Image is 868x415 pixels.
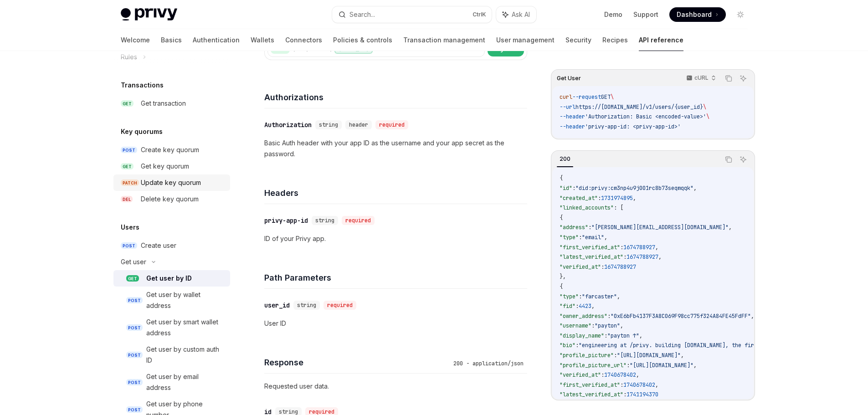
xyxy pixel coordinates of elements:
a: POSTGet user by smart wallet address [113,314,230,341]
div: Get user by custom auth ID [146,344,225,366]
span: "username" [560,322,591,329]
span: GET [126,275,139,282]
a: DELDelete key quorum [113,191,230,207]
span: : [588,224,591,231]
a: Connectors [285,29,322,51]
span: "bio" [560,342,575,349]
span: --request [572,93,601,101]
span: 'Authorization: Basic <encoded-value>' [585,113,706,120]
span: "address" [560,224,588,231]
a: Security [565,29,591,51]
img: light logo [121,8,177,21]
span: , [620,322,623,329]
a: POSTGet user by wallet address [113,287,230,314]
a: User management [496,29,555,51]
a: Policies & controls [333,29,392,51]
span: 1674788927 [623,244,655,251]
span: , [636,371,639,379]
h4: Authorizations [264,91,527,103]
span: "latest_verified_at" [560,391,623,398]
span: : [598,195,601,202]
span: : [623,253,627,261]
div: privy-app-id [264,216,308,225]
button: Search...CtrlK [332,6,492,23]
span: : [575,342,579,349]
span: POST [126,406,143,413]
span: "0xE6bFb4137F3A8C069F98cc775f324A84FE45FdFF" [611,313,751,320]
span: "linked_accounts" [560,204,614,211]
span: : [627,362,630,369]
a: POSTGet user by email address [113,369,230,396]
span: DEL [121,196,133,203]
a: Dashboard [669,7,726,22]
span: , [693,184,697,192]
span: , [617,293,620,300]
span: : [575,302,579,310]
span: GET [121,163,134,170]
h4: Headers [264,187,527,199]
span: "owner_address" [560,313,607,320]
span: header [349,121,368,128]
button: Ask AI [737,72,749,84]
a: Transaction management [403,29,485,51]
a: Support [633,10,658,19]
a: Basics [161,29,182,51]
span: : [620,244,623,251]
span: : [623,391,627,398]
div: Delete key quorum [141,194,199,205]
span: , [639,332,642,339]
div: 200 [557,154,573,164]
span: "fid" [560,302,575,310]
span: "first_verified_at" [560,381,620,389]
span: "verified_at" [560,371,601,379]
a: Wallets [251,29,274,51]
span: 1740678402 [623,381,655,389]
span: POST [121,242,137,249]
span: , [604,234,607,241]
span: : [601,263,604,271]
span: curl [560,93,572,101]
span: string [315,217,334,224]
h5: Transactions [121,80,164,91]
a: GETGet transaction [113,95,230,112]
a: Recipes [602,29,628,51]
span: 'privy-app-id: <privy-app-id>' [585,123,681,130]
div: Create user [141,240,176,251]
span: https://[DOMAIN_NAME]/v1/users/{user_id} [575,103,703,111]
span: POST [121,147,137,154]
h5: Users [121,222,139,233]
span: GET [601,93,611,101]
span: { [560,283,563,290]
p: ID of your Privy app. [264,233,527,244]
p: cURL [694,74,709,82]
span: "[URL][DOMAIN_NAME]" [630,362,693,369]
div: 200 - application/json [450,359,527,368]
a: POSTCreate user [113,237,230,254]
span: : [601,371,604,379]
span: , [681,352,684,359]
button: Ask AI [496,6,536,23]
a: Welcome [121,29,150,51]
span: "profile_picture" [560,352,614,359]
a: API reference [639,29,683,51]
span: { [560,214,563,221]
a: GETGet user by ID [113,270,230,287]
p: User ID [264,318,527,329]
span: , [591,302,595,310]
span: 1741194370 [627,391,658,398]
span: : [604,332,607,339]
a: Authentication [193,29,240,51]
a: POSTCreate key quorum [113,142,230,158]
button: Toggle dark mode [733,7,748,22]
span: \ [706,113,709,120]
span: : [607,313,611,320]
span: "payton" [595,322,620,329]
h4: Path Parameters [264,272,527,284]
p: Requested user data. [264,381,527,392]
span: "latest_verified_at" [560,253,623,261]
span: , [658,253,662,261]
button: cURL [681,71,720,86]
span: : [614,352,617,359]
a: POSTGet user by custom auth ID [113,341,230,369]
span: , [693,362,697,369]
